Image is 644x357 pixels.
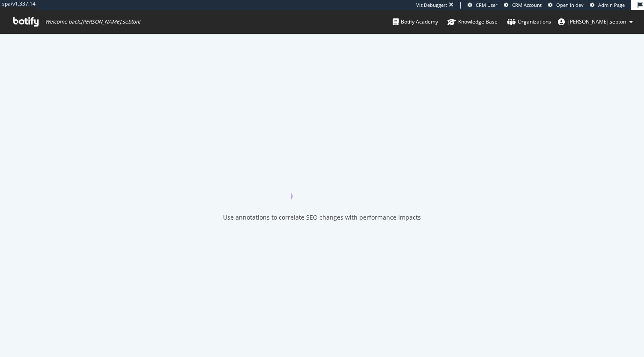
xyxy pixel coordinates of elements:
[507,10,551,33] a: Organizations
[291,169,353,199] div: animation
[568,18,626,25] span: anne.sebton
[393,10,438,33] a: Botify Academy
[447,18,498,26] div: Knowledge Base
[393,18,438,26] div: Botify Academy
[590,2,625,9] a: Admin Page
[551,15,640,29] button: [PERSON_NAME].sebton
[512,2,542,8] span: CRM Account
[598,2,625,8] span: Admin Page
[416,2,447,9] div: Viz Debugger:
[447,10,498,33] a: Knowledge Base
[507,18,551,26] div: Organizations
[468,2,498,9] a: CRM User
[504,2,542,9] a: CRM Account
[223,213,421,222] div: Use annotations to correlate SEO changes with performance impacts
[45,18,140,25] span: Welcome back, [PERSON_NAME].sebton !
[476,2,498,8] span: CRM User
[556,2,584,8] span: Open in dev
[548,2,584,9] a: Open in dev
